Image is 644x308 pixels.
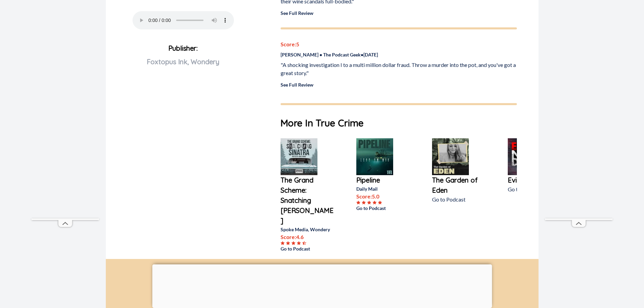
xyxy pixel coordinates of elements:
[281,226,335,233] p: Spoke Media, Wondery
[356,138,393,175] img: Pipeline
[508,175,562,185] a: Evil Next Door
[356,175,410,185] a: Pipeline
[281,138,317,175] img: The Grand Scheme: Snatching Sinatra
[152,264,492,306] iframe: Advertisement
[356,185,410,192] p: Daily Mail
[545,16,613,218] iframe: Advertisement
[356,205,410,212] a: Go to Podcast
[432,175,486,195] a: The Garden of Eden
[281,175,335,226] a: The Grand Scheme: Snatching [PERSON_NAME]
[281,245,335,252] a: Go to Podcast
[281,61,517,77] p: "A shocking investigation I to a multi million dollar fraud. Throw a murder into the pot, and you...
[508,185,562,193] p: Go to Podcast
[147,57,219,66] span: Foxtopus Ink, Wondery
[281,82,313,88] a: See Full Review
[281,116,517,130] h1: More In True Crime
[111,42,256,90] p: Publisher:
[508,138,545,175] img: Evil Next Door
[31,16,99,218] iframe: Advertisement
[281,10,313,16] a: See Full Review
[432,195,486,204] p: Go to Podcast
[133,11,234,29] audio: Your browser does not support the audio element
[281,233,335,241] p: Score: 4.6
[356,192,410,200] p: Score: 5.0
[281,40,517,48] p: Score: 5
[266,259,378,283] div: Join the Newsletter
[281,51,517,58] p: [PERSON_NAME] • The Podcast Geek • [DATE]
[432,138,469,175] img: The Garden of Eden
